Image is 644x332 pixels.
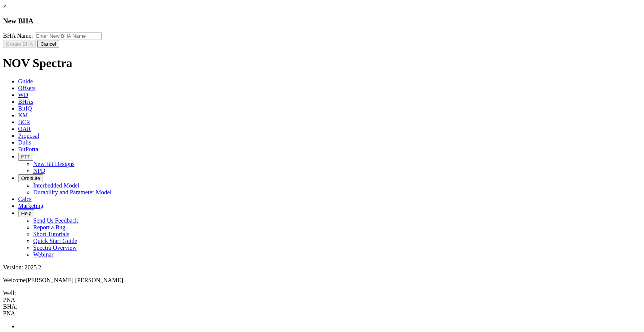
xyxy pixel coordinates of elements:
span: KM [18,112,28,118]
label: BHA Name: [3,32,33,39]
span: OAR [18,126,31,132]
span: OrbitLite [21,175,40,181]
span: BCR [18,119,30,125]
span: BitPortal [18,146,40,152]
span: Proposal [18,132,39,139]
span: Marketing [18,203,43,209]
span: Offsets [18,85,35,91]
a: Webinar [33,251,54,258]
a: Short Tutorials [33,231,69,237]
h3: New BHA [3,17,641,25]
span: Guide [18,78,33,85]
div: Version: 2025.2 [3,264,641,271]
span: FTT [21,154,30,160]
a: Interbedded Model [33,182,79,189]
button: Cancel [37,40,59,48]
span: PNA [3,297,15,303]
span: BitIQ [18,105,32,112]
a: NPD [33,168,45,174]
span: BHAs [18,98,33,105]
a: Spectra Overview [33,244,77,251]
span: PNA [3,310,15,317]
a: × [3,3,6,9]
span: Calcs [18,196,32,202]
a: Send Us Feedback [33,217,78,224]
a: Report a Bug [33,224,65,231]
button: Create BHA [3,40,36,48]
span: BHA: [3,303,641,330]
span: Help [21,211,31,216]
h1: NOV Spectra [3,56,641,70]
p: Welcome [3,277,641,284]
span: [PERSON_NAME] [PERSON_NAME] [26,277,123,283]
a: Quick Start Guide [33,238,77,244]
span: Dulls [18,139,31,146]
span: WD [18,92,28,98]
span: Well: [3,290,641,303]
a: Durability and Parameter Model [33,189,112,195]
a: New Bit Designs [33,161,74,167]
input: Enter New BHA Name [35,32,101,40]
